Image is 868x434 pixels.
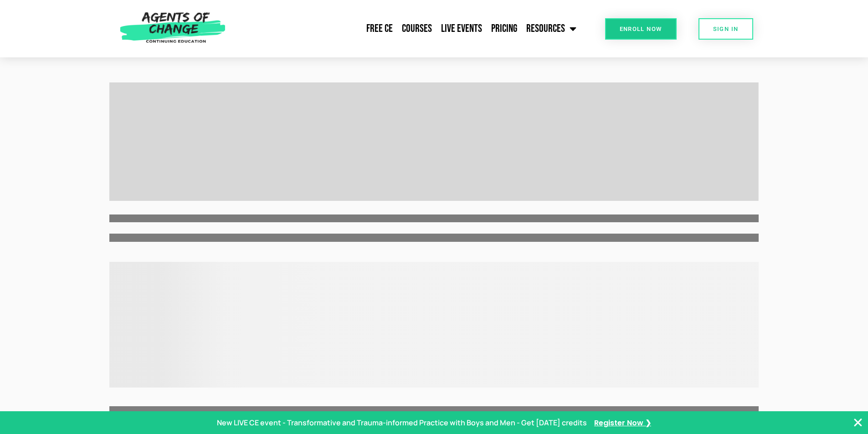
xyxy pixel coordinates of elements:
[620,26,662,32] span: Enroll Now
[522,17,581,40] a: Resources
[713,26,739,32] span: SIGN IN
[594,417,651,429] a: Register Now ❯
[230,17,581,40] nav: Menu
[109,262,759,388] div: .
[487,17,522,40] a: Pricing
[217,417,587,428] p: New LIVE CE event - Transformative and Trauma-informed Practice with Boys and Men - Get [DATE] cr...
[362,17,397,40] a: Free CE
[853,417,863,428] button: Close Banner
[699,18,753,40] a: SIGN IN
[437,17,487,40] a: Live Events
[397,17,437,40] a: Courses
[605,18,677,40] a: Enroll Now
